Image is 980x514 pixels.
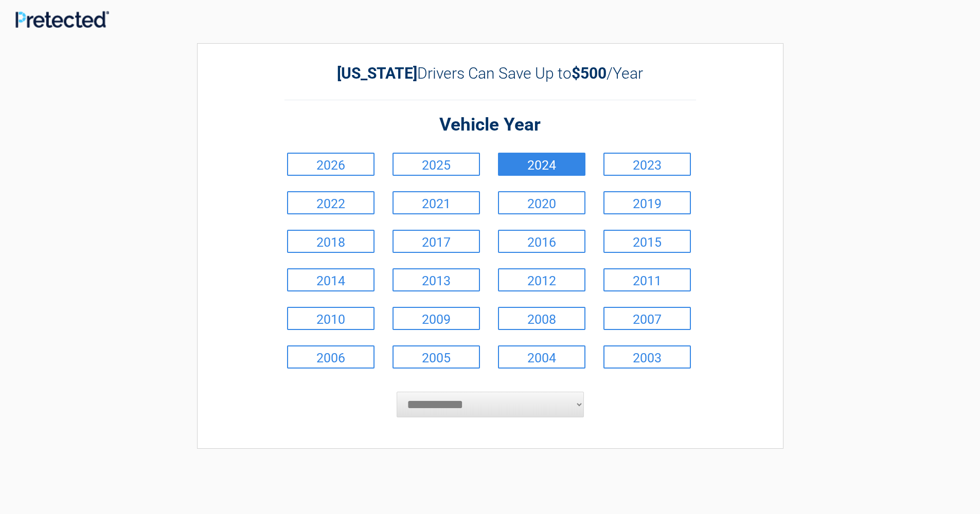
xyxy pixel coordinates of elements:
h2: Vehicle Year [284,113,696,137]
a: 2005 [393,345,480,369]
a: 2019 [603,191,691,214]
a: 2009 [393,307,480,330]
a: 2023 [603,153,691,176]
a: 2017 [393,230,480,253]
a: 2007 [603,307,691,330]
a: 2020 [498,191,585,214]
img: Main Logo [15,11,109,28]
a: 2011 [603,268,691,291]
a: 2013 [393,268,480,291]
a: 2024 [498,153,585,176]
a: 2008 [498,307,585,330]
a: 2026 [287,153,375,176]
a: 2010 [287,307,375,330]
a: 2004 [498,345,585,369]
h2: Drivers Can Save Up to /Year [284,64,696,82]
b: $500 [572,64,607,82]
a: 2016 [498,230,585,253]
a: 2018 [287,230,375,253]
a: 2006 [287,345,375,369]
a: 2015 [603,230,691,253]
a: 2014 [287,268,375,291]
a: 2022 [287,191,375,214]
a: 2025 [393,153,480,176]
a: 2012 [498,268,585,291]
a: 2021 [393,191,480,214]
a: 2003 [603,345,691,369]
b: [US_STATE] [337,64,417,82]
